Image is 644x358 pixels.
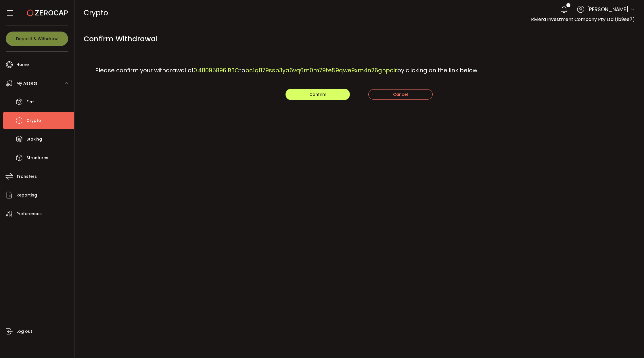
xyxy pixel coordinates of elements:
span: Confirm [309,92,326,97]
button: Confirm [285,89,350,100]
span: 1 [568,3,569,7]
span: 0.48095896 BTC [193,66,239,74]
span: Log out [16,327,32,336]
span: Confirm Withdrawal [84,32,158,45]
span: to [239,66,245,74]
span: Reporting [16,191,37,199]
span: Crypto [84,8,108,18]
span: Deposit & Withdraw [16,37,58,41]
span: Home [16,61,29,69]
span: Please confirm your withdrawal of [95,66,193,74]
span: Crypto [26,116,41,125]
span: Cancel [393,92,408,97]
span: Staking [26,135,42,143]
span: Structures [26,154,48,162]
span: [PERSON_NAME] [587,5,628,13]
span: by clicking on the link below. [397,66,478,74]
span: Fiat [26,98,34,106]
iframe: Chat Widget [615,330,644,358]
span: Transfers [16,172,37,181]
button: Deposit & Withdraw [6,32,68,46]
span: Riviera Investment Company Pty Ltd (1b9ee7) [531,16,635,23]
span: Preferences [16,210,42,218]
button: Cancel [368,89,433,100]
span: My Assets [16,79,37,87]
span: bc1q879ssp3ya6vq6m0m79te59qwe9xm4n26gnpclr [245,66,397,74]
